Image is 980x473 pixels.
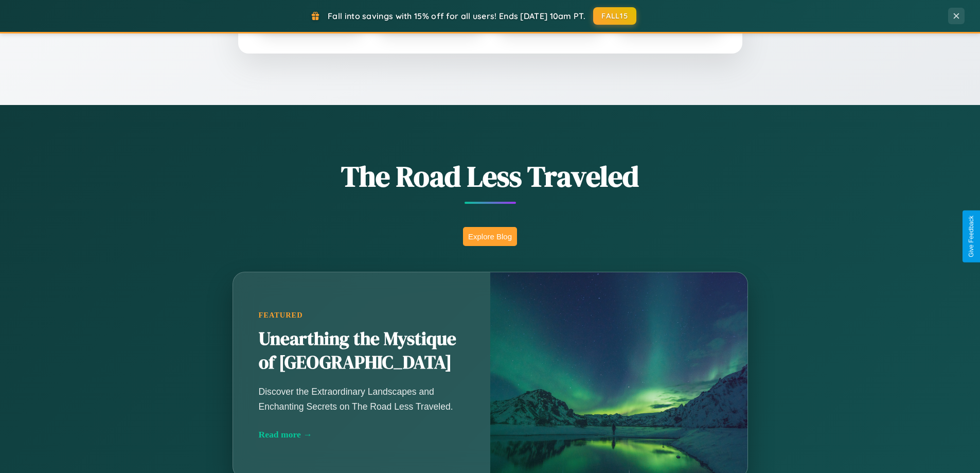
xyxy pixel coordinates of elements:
div: Read more → [259,429,465,440]
p: Discover the Extraordinary Landscapes and Enchanting Secrets on The Road Less Traveled. [259,384,465,413]
h1: The Road Less Traveled [182,156,799,196]
h2: Unearthing the Mystique of [GEOGRAPHIC_DATA] [259,327,465,375]
button: Explore Blog [463,227,517,246]
div: Give Feedback [968,216,975,257]
button: FALL15 [593,7,636,25]
span: Fall into savings with 15% off for all users! Ends [DATE] 10am PT. [328,11,585,21]
div: Featured [259,311,465,320]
